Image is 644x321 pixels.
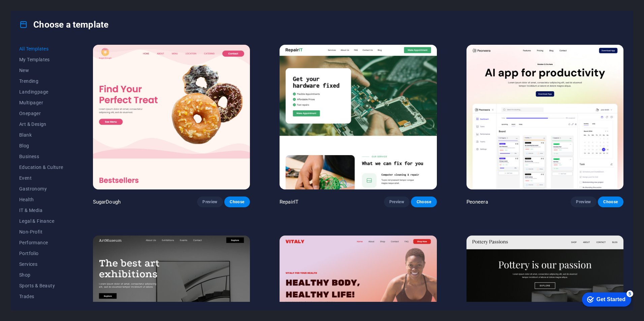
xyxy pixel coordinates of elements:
span: Choose [230,199,245,205]
button: Onepager [19,108,63,119]
button: Business [19,151,63,162]
span: Preview [202,199,217,205]
button: All Templates [19,43,63,54]
img: SugarDough [93,45,250,189]
span: Non-Profit [19,229,63,235]
button: Services [19,259,63,270]
button: Landingpage [19,86,63,97]
img: Peoneera [466,45,623,189]
div: 5 [50,1,57,8]
span: Onepager [19,111,63,116]
button: Health [19,194,63,205]
h4: Choose a template [19,19,108,30]
span: Preview [576,199,591,205]
span: Services [19,261,63,267]
span: Business [19,154,63,159]
span: New [19,68,63,73]
button: Education & Culture [19,162,63,173]
button: Art & Design [19,119,63,130]
div: Get Started 5 items remaining, 0% complete [5,3,55,17]
button: Shop [19,270,63,280]
span: Landingpage [19,89,63,95]
span: Blank [19,132,63,138]
button: Choose [411,197,437,207]
span: Performance [19,240,63,245]
span: My Templates [19,57,63,62]
p: Peoneera [466,199,488,205]
span: Blog [19,143,63,148]
span: Multipager [19,100,63,105]
p: SugarDough [93,199,121,205]
button: Preview [384,197,410,207]
button: Choose [598,197,623,207]
button: Legal & Finance [19,216,63,226]
span: Event [19,175,63,181]
button: My Templates [19,54,63,65]
span: Portfolio [19,251,63,256]
button: Preview [571,197,596,207]
span: Art & Design [19,121,63,127]
span: Choose [603,199,618,205]
button: Multipager [19,97,63,108]
span: IT & Media [19,208,63,213]
p: RepairIT [280,199,298,205]
button: Non-Profit [19,226,63,237]
button: Event [19,173,63,183]
button: Blank [19,130,63,140]
button: Choose [224,197,250,207]
button: Sports & Beauty [19,280,63,291]
button: IT & Media [19,205,63,216]
button: Blog [19,140,63,151]
span: Trending [19,78,63,84]
img: RepairIT [280,45,437,189]
button: Portfolio [19,248,63,259]
button: New [19,65,63,76]
span: Sports & Beauty [19,283,63,288]
button: Trades [19,291,63,302]
span: Trades [19,294,63,299]
button: Gastronomy [19,183,63,194]
span: Preview [389,199,404,205]
span: Education & Culture [19,165,63,170]
span: Choose [416,199,431,205]
span: All Templates [19,46,63,51]
span: Shop [19,272,63,278]
div: Get Started [20,7,49,13]
button: Preview [197,197,223,207]
span: Legal & Finance [19,218,63,224]
button: Performance [19,237,63,248]
span: Health [19,197,63,202]
span: Gastronomy [19,186,63,191]
button: Trending [19,76,63,86]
